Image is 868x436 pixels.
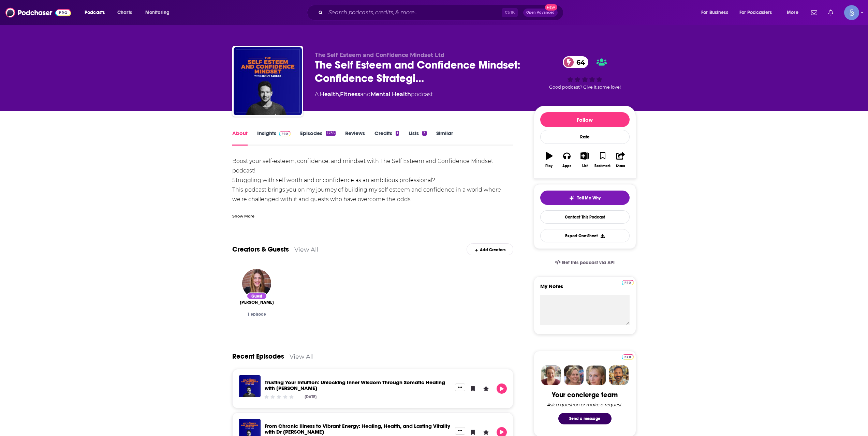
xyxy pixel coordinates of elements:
img: Podchaser Pro [622,280,634,285]
div: Community Rating: 0 out of 5 [263,394,294,400]
a: Lists3 [409,130,426,146]
label: My Notes [540,283,630,295]
div: Play [545,164,553,168]
div: 3 [422,131,426,136]
button: Play [540,148,558,172]
img: Avigail Lev [242,269,271,298]
span: New [545,4,557,11]
button: open menu [782,7,807,18]
span: Good podcast? Give it some love! [549,85,621,90]
button: List [576,148,593,172]
span: Get this podcast via API [562,260,615,266]
button: Apps [558,148,576,172]
input: Search podcasts, credits, & more... [326,7,502,18]
span: Tell Me Why [577,195,601,201]
img: tell me why sparkle [569,195,574,201]
a: Charts [113,7,136,18]
img: Barbara Profile [564,365,584,385]
button: Show More Button [455,384,465,391]
div: Boost your self-esteem, confidence, and mindset with The Self Esteem and Confidence Mindset podca... [232,156,514,271]
button: tell me why sparkleTell Me Why [540,191,630,205]
div: Add Creators [467,243,513,255]
span: 64 [570,56,588,68]
button: Export One-Sheet [540,229,630,242]
img: Sydney Profile [541,365,561,385]
div: Search podcasts, credits, & more... [313,5,570,20]
button: Leave a Rating [481,384,491,394]
div: 1235 [326,131,335,136]
a: Show notifications dropdown [808,7,820,18]
a: Creators & Guests [232,245,289,254]
a: Similar [436,130,453,146]
a: Mental Health [371,91,411,97]
div: 64Good podcast? Give it some love! [534,52,636,94]
button: open menu [141,7,178,18]
button: Share [612,148,629,172]
a: Show notifications dropdown [825,7,836,18]
div: Ask a question or make a request. [547,402,623,407]
img: Jon Profile [609,365,629,385]
span: More [787,8,798,17]
div: Your concierge team [552,391,618,399]
div: 1 episode [238,312,276,317]
span: Podcasts [85,8,105,17]
button: Send a message [558,413,612,424]
div: [DATE] [305,394,317,399]
a: Episodes1235 [300,130,335,146]
a: Reviews [345,130,365,146]
img: Jules Profile [586,365,606,385]
button: open menu [735,7,782,18]
a: Pro website [622,353,634,360]
button: Follow [540,112,630,127]
a: About [232,130,248,146]
a: Recent Episodes [232,352,284,361]
img: Podchaser - Follow, Share and Rate Podcasts [5,6,71,19]
button: Bookmark [594,148,612,172]
div: 1 [396,131,399,136]
span: Monitoring [145,8,170,17]
a: From Chronic Illness to Vibrant Energy: Healing, Health, and Lasting Vitality with Dr Kelly McCann [265,423,450,435]
button: open menu [80,7,114,18]
button: Show More Button [455,427,465,435]
span: Charts [117,8,132,17]
div: Rate [540,130,630,144]
img: The Self Esteem and Confidence Mindset: Confidence Strategies for Ambitious Professionals [234,47,302,115]
button: open menu [696,7,737,18]
button: Show profile menu [844,5,859,20]
img: Podchaser Pro [622,354,634,360]
div: List [582,164,588,168]
span: Open Advanced [526,11,555,14]
button: Play [497,384,507,394]
a: Pro website [622,279,634,285]
img: Trusting Your Intuition: Unlocking Inner Wisdom Through Somatic Healing with Adam Carbary [239,375,261,397]
img: Podchaser Pro [279,131,291,136]
a: View All [290,353,314,360]
button: Open AdvancedNew [523,9,558,17]
a: Fitness [340,91,360,97]
span: The Self Esteem and Confidence Mindset Ltd [315,52,444,58]
a: Avigail Lev [240,300,274,305]
a: Health [320,91,339,97]
span: Logged in as Spiral5-G1 [844,5,859,20]
div: Apps [562,164,571,168]
div: Bookmark [594,164,610,168]
span: Ctrl K [502,8,518,17]
div: Guest [247,292,267,300]
a: Get this podcast via API [549,254,620,271]
span: and [360,91,371,97]
a: Credits1 [374,130,399,146]
div: Share [616,164,625,168]
span: For Business [701,8,728,17]
a: 64 [563,56,588,68]
a: Trusting Your Intuition: Unlocking Inner Wisdom Through Somatic Healing with Adam Carbary [265,379,445,391]
a: Contact This Podcast [540,210,630,224]
span: [PERSON_NAME] [240,300,274,305]
span: For Podcasters [739,8,772,17]
span: , [339,91,340,97]
a: InsightsPodchaser Pro [257,130,291,146]
button: Bookmark Episode [468,384,478,394]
